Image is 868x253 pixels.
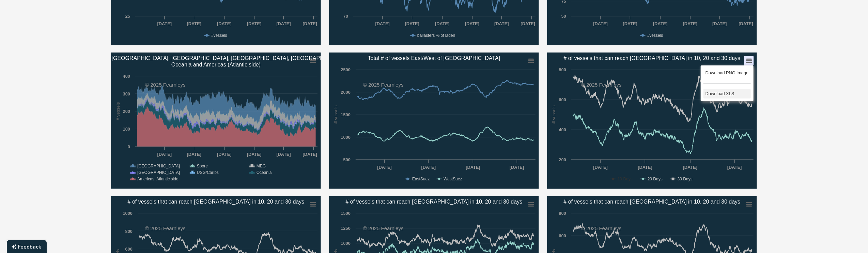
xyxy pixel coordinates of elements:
[638,165,652,170] text: [DATE]
[559,127,566,132] text: 400
[257,170,272,175] text: Oceania
[257,164,266,168] text: MEG
[363,82,404,88] text: © 2025 Fearnleys
[552,105,557,123] text: # vessels
[346,199,523,205] text: # of vessels that can reach [GEOGRAPHIC_DATA] in 10, 20 and 30 days
[618,177,633,181] text: 10 Days
[123,211,133,216] text: 1000
[128,144,130,149] text: 0
[187,21,201,26] text: [DATE]
[137,177,179,181] text: Americas, Atlantic side
[211,33,227,38] text: #vessels
[593,21,608,26] text: [DATE]
[405,21,419,26] text: [DATE]
[653,21,667,26] text: [DATE]
[247,21,261,26] text: [DATE]
[217,21,231,26] text: [DATE]
[623,21,637,26] text: [DATE]
[561,14,566,19] text: 50
[466,165,480,170] text: [DATE]
[125,14,130,19] text: 25
[343,157,351,162] text: 500
[559,67,566,72] text: 800
[329,53,539,189] svg: Total # of vessels East/West of Suez
[334,105,339,123] text: # vessels
[157,152,172,157] text: [DATE]
[276,152,291,157] text: [DATE]
[247,152,261,157] text: [DATE]
[197,164,208,168] text: Spore
[465,21,479,26] text: [DATE]
[145,82,186,88] text: © 2025 Fearnleys
[648,177,663,181] text: 20 Days
[703,89,751,99] li: Download XLS
[417,33,455,38] text: ballasters % of laden
[683,21,697,26] text: [DATE]
[341,135,351,140] text: 1000
[115,102,121,120] text: # vessels
[303,21,317,26] text: [DATE]
[521,21,535,26] text: [DATE]
[547,53,757,189] svg: # of vessels that can reach Santos in 10, 20 and 30 days
[341,90,351,95] text: 2000
[123,91,130,96] text: 300
[217,152,231,157] text: [DATE]
[421,165,436,170] text: [DATE]
[197,170,219,175] text: USG/Caribs
[128,199,305,205] text: # of vessels that can reach [GEOGRAPHIC_DATA] in 10, 20 and 30 days
[125,247,133,252] text: 600
[647,33,663,38] text: #vessels
[137,170,180,175] text: [GEOGRAPHIC_DATA]
[703,68,751,78] li: Download PNG image
[494,21,509,26] text: [DATE]
[712,21,727,26] text: [DATE]
[123,74,130,79] text: 400
[341,226,351,231] text: 1250
[510,165,524,170] text: [DATE]
[435,21,449,26] text: [DATE]
[341,241,351,246] text: 1000
[559,233,566,238] text: 600
[564,55,741,61] text: # of vessels that can reach [GEOGRAPHIC_DATA] in 10, 20 and 30 days
[123,126,130,132] text: 100
[368,55,500,61] text: Total # of vessels East/West of [GEOGRAPHIC_DATA]
[678,177,693,181] text: 30 Days
[581,225,622,231] text: © 2025 Fearnleys
[341,112,351,117] text: 1500
[559,157,566,162] text: 200
[276,21,291,26] text: [DATE]
[739,21,753,26] text: [DATE]
[727,165,742,170] text: [DATE]
[303,152,317,157] text: [DATE]
[377,165,391,170] text: [DATE]
[363,225,404,231] text: © 2025 Fearnleys
[6,55,426,68] text: # of vessels idle in [GEOGRAPHIC_DATA], [GEOGRAPHIC_DATA], [GEOGRAPHIC_DATA], [GEOGRAPHIC_DATA], ...
[123,109,130,114] text: 200
[137,164,180,168] text: [GEOGRAPHIC_DATA]
[412,177,430,181] text: EastSuez
[564,199,741,205] text: # of vessels that can reach [GEOGRAPHIC_DATA] in 10, 20 and 30 days
[341,67,351,72] text: 2500
[111,53,321,189] svg: # of vessels idle in China, Singapore, MEG, India, US/Caribs, Europe,​Oceania and Americas (Atlan...
[157,21,172,26] text: [DATE]
[145,225,186,231] text: © 2025 Fearnleys
[343,14,348,19] text: 70
[375,21,390,26] text: [DATE]
[341,211,351,216] text: 1500
[187,152,201,157] text: [DATE]
[444,177,462,181] text: WestSuez
[125,229,133,234] text: 800
[683,165,697,170] text: [DATE]
[581,82,622,88] text: © 2025 Fearnleys
[559,211,566,216] text: 800
[593,165,608,170] text: [DATE]
[559,97,566,102] text: 600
